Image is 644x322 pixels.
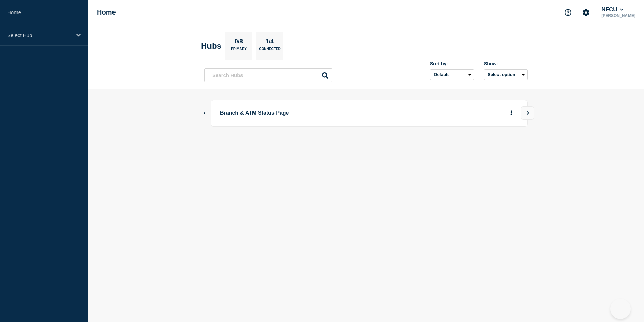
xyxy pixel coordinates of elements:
[430,61,474,66] div: Sort by:
[507,107,516,119] button: More actions
[561,5,575,20] button: Support
[204,68,332,82] input: Search Hubs
[7,32,72,38] p: Select Hub
[521,106,534,120] button: View
[203,111,206,116] button: Show Connected Hubs
[610,299,631,319] iframe: Help Scout Beacon - Open
[579,5,593,20] button: Account settings
[201,41,221,51] h2: Hubs
[430,69,474,80] select: Sort by
[220,107,406,119] p: Branch & ATM Status Page
[484,69,528,80] button: Select option
[259,47,280,54] p: Connected
[231,47,247,54] p: Primary
[600,13,637,18] p: [PERSON_NAME]
[600,6,625,13] button: NFCU
[484,61,528,66] div: Show:
[97,8,116,16] h1: Home
[232,38,246,47] p: 0/8
[263,38,277,47] p: 1/4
